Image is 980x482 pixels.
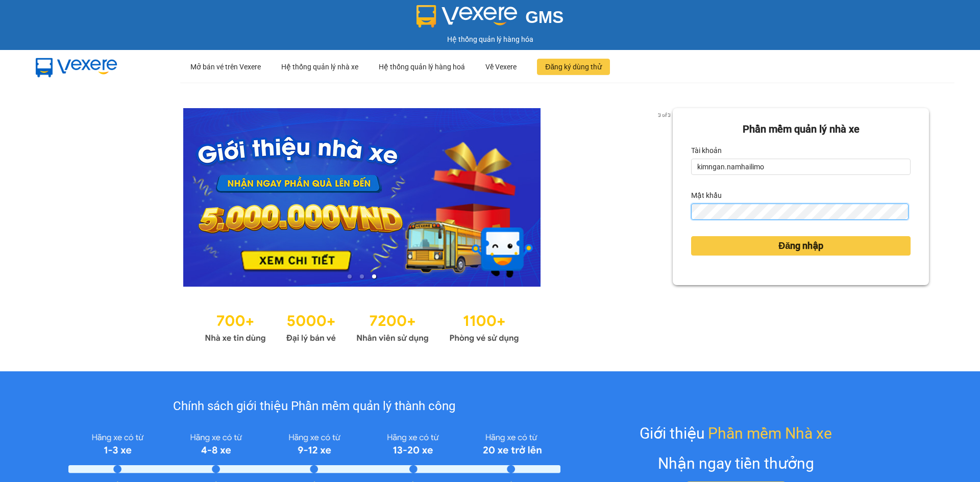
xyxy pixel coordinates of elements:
[379,50,465,83] div: Hệ thống quản lý hàng hoá
[691,142,722,159] label: Tài khoản
[691,236,911,256] button: Đăng nhập
[537,59,610,75] button: Đăng ký dùng thử
[691,121,911,137] div: Phần mềm quản lý nhà xe
[691,204,908,220] input: Mật khẩu
[360,274,364,278] li: slide item 2
[708,421,832,445] span: Phần mềm Nhà xe
[485,50,517,83] div: Về Vexere
[416,15,564,23] a: GMS
[525,8,563,27] span: GMS
[778,239,823,253] span: Đăng nhập
[691,187,722,204] label: Mật khẩu
[190,50,261,83] div: Mở bán vé trên Vexere
[372,274,376,278] li: slide item 3
[640,421,832,445] div: Giới thiệu
[205,307,519,346] img: Statistics.png
[51,108,65,287] button: previous slide / item
[655,108,673,121] p: 3 of 3
[691,159,911,175] input: Tài khoản
[658,108,673,287] button: next slide / item
[68,397,560,416] div: Chính sách giới thiệu Phần mềm quản lý thành công
[416,5,518,28] img: logo 2
[26,50,128,84] img: mbUUG5Q.png
[3,34,977,45] div: Hệ thống quản lý hàng hóa
[281,50,358,83] div: Hệ thống quản lý nhà xe
[658,451,814,475] div: Nhận ngay tiền thưởng
[348,274,352,278] li: slide item 1
[545,61,602,72] span: Đăng ký dùng thử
